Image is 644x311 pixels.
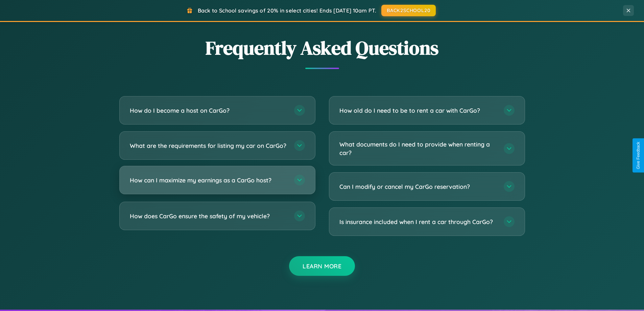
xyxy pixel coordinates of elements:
h3: How can I maximize my earnings as a CarGo host? [130,176,287,184]
h3: How do I become a host on CarGo? [130,106,287,115]
button: Learn More [289,256,355,276]
h3: Is insurance included when I rent a car through CarGo? [339,218,497,226]
div: Give Feedback [636,142,641,169]
h2: Frequently Asked Questions [119,35,525,61]
h3: How old do I need to be to rent a car with CarGo? [339,106,497,115]
h3: How does CarGo ensure the safety of my vehicle? [130,212,287,220]
h3: Can I modify or cancel my CarGo reservation? [339,182,497,191]
button: BACK2SCHOOL20 [381,5,436,16]
h3: What documents do I need to provide when renting a car? [339,140,497,157]
h3: What are the requirements for listing my car on CarGo? [130,141,287,150]
span: Back to School savings of 20% in select cities! Ends [DATE] 10am PT. [198,7,376,14]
